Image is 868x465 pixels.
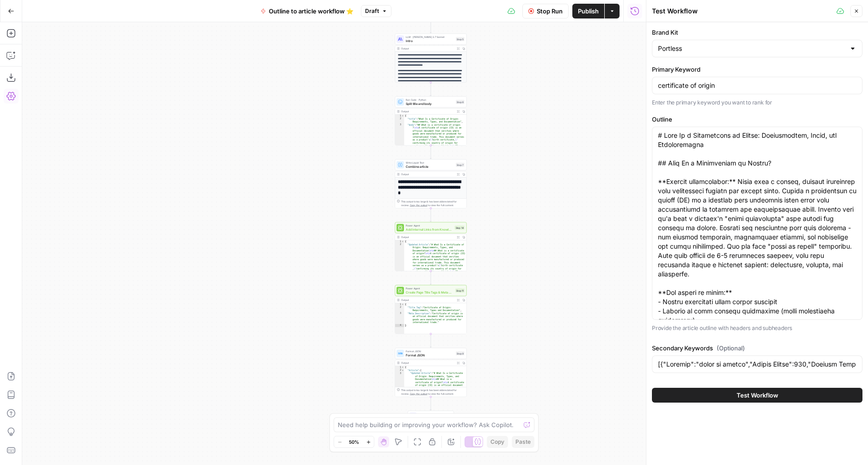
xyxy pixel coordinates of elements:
[658,44,845,53] input: Portless
[395,115,404,118] div: 1
[430,20,432,33] g: Edge from step_4 to step_5
[255,4,359,18] button: Outline to article workflow ⭐️
[456,351,465,355] div: Step 9
[401,47,454,50] div: Output
[361,5,391,17] button: Draft
[395,369,404,372] div: 2
[401,361,454,365] div: Output
[406,290,453,294] span: Create Page Title Tags & Meta Descriptions
[490,438,504,446] span: Copy
[395,411,467,422] div: EndOutput
[456,37,465,41] div: Step 5
[578,6,599,16] span: Publish
[395,366,404,369] div: 1
[430,334,432,348] g: Edge from step_11 to step_9
[406,38,454,43] span: Intro
[419,412,450,416] span: End
[652,28,862,37] label: Brand Kit
[652,115,862,124] label: Outline
[737,391,778,400] span: Test Workflow
[401,235,454,239] div: Output
[401,172,454,176] div: Output
[395,324,404,327] div: 4
[455,288,465,293] div: Step 11
[402,369,404,372] span: Toggle code folding, rows 2 through 4
[349,438,359,446] span: 50%
[430,208,432,222] g: Edge from step_7 to step_14
[395,97,467,146] div: Run Code · PythonSplit title and bodyStep 6Output{ "title":"What Is a Certificate of Origin: Requ...
[406,35,454,39] span: LLM · [PERSON_NAME] 3.7 Sonnet
[401,298,454,302] div: Output
[430,397,432,410] g: Edge from step_9 to end
[395,240,404,244] div: 1
[402,303,404,306] span: Toggle code folding, rows 1 through 4
[537,6,563,16] span: Stop Run
[406,164,454,169] span: Combine article
[395,303,404,306] div: 1
[406,98,454,102] span: Run Code · Python
[406,353,454,357] span: Format JSON
[430,83,432,96] g: Edge from step_5 to step_6
[430,271,432,285] g: Edge from step_14 to step_11
[406,224,453,227] span: Power Agent
[512,436,534,448] button: Paste
[515,438,531,446] span: Paste
[410,392,428,395] span: Copy the output
[652,388,862,403] button: Test Workflow
[456,163,465,167] div: Step 7
[430,146,432,159] g: Edge from step_6 to step_7
[401,110,454,113] div: Output
[572,4,604,18] button: Publish
[410,204,428,207] span: Copy the output
[395,285,467,334] div: Power AgentCreate Page Title Tags & Meta DescriptionsStep 11Output{ "Title_Tag":"Certificate of O...
[652,65,862,74] label: Primary Keyword
[395,306,404,312] div: 2
[652,324,862,333] p: Provide the article outline with headers and subheaders
[402,115,404,118] span: Toggle code folding, rows 1 through 4
[402,366,404,369] span: Toggle code folding, rows 1 through 5
[395,312,404,324] div: 3
[652,98,862,107] p: Enter the primary keyword you want to rank for
[365,7,379,15] span: Draft
[406,161,454,165] span: Write Liquid Text
[455,226,465,230] div: Step 14
[395,348,467,397] div: Format JSONFormat JSONStep 9Output{ "Article":{ "Updated Article":"# What Is a Certificate of Ori...
[522,4,569,18] button: Stop Run
[406,287,453,290] span: Power Agent
[395,117,404,123] div: 2
[456,100,465,104] div: Step 6
[395,222,467,271] div: Power AgentAdd Internal Links from Knowledge BaseStep 14Output{ "Updated Article":"# What Is a Ce...
[401,388,465,396] div: This output is too large & has been abbreviated for review. to view the full content.
[652,343,862,353] label: Secondary Keywords
[487,436,508,448] button: Copy
[406,227,453,232] span: Add Internal Links from Knowledge Base
[401,200,465,207] div: This output is too large & has been abbreviated for review. to view the full content.
[269,6,353,16] span: Outline to article workflow ⭐️
[658,81,856,90] input: e.g., content marketing
[406,101,454,106] span: Split title and body
[406,349,454,353] span: Format JSON
[717,343,745,353] span: (Optional)
[402,240,404,244] span: Toggle code folding, rows 1 through 3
